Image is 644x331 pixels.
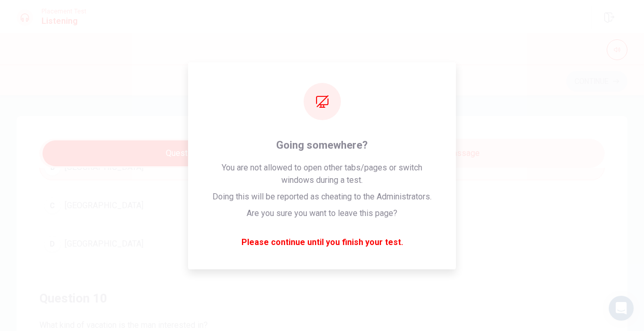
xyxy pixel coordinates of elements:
[39,290,605,307] h4: Question 10
[609,296,634,321] div: Open Intercom Messenger
[41,8,87,15] span: Placement Test
[41,15,87,27] h1: Listening
[44,197,61,214] div: C
[65,199,144,212] span: [GEOGRAPHIC_DATA]
[39,231,605,257] button: D[GEOGRAPHIC_DATA]
[39,193,605,219] button: C[GEOGRAPHIC_DATA]
[65,238,144,250] span: [GEOGRAPHIC_DATA]
[44,236,61,252] div: D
